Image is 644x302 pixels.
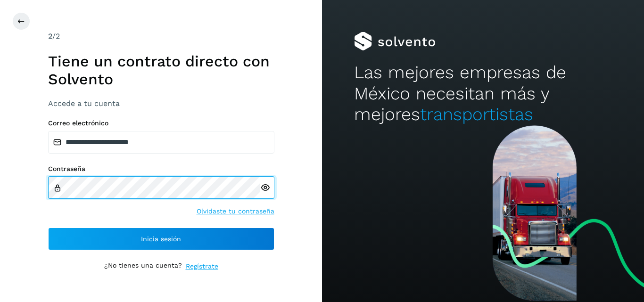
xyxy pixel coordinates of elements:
[48,99,274,108] h3: Accede a tu cuenta
[48,52,274,89] h1: Tiene un contrato directo con Solvento
[48,228,274,250] button: Inicia sesión
[104,261,182,271] p: ¿No tienes una cuenta?
[141,236,181,242] span: Inicia sesión
[48,165,274,173] label: Contraseña
[48,32,52,41] span: 2
[186,261,218,271] a: Regístrate
[354,62,611,125] h2: Las mejores empresas de México necesitan más y mejores
[197,206,274,216] a: Olvidaste tu contraseña
[48,119,274,127] label: Correo electrónico
[48,31,274,42] div: /2
[420,104,533,124] span: transportistas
